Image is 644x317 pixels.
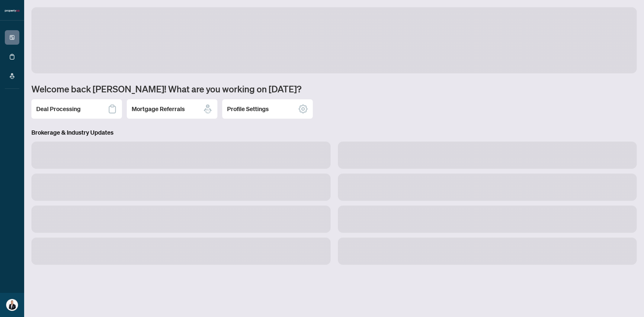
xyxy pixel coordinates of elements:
h1: Welcome back [PERSON_NAME]! What are you working on [DATE]? [31,83,637,94]
h2: Deal Processing [36,105,81,113]
img: logo [5,9,19,13]
h2: Mortgage Referrals [132,105,185,113]
h3: Brokerage & Industry Updates [31,128,637,137]
h2: Profile Settings [227,105,269,113]
img: Profile Icon [6,299,18,311]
